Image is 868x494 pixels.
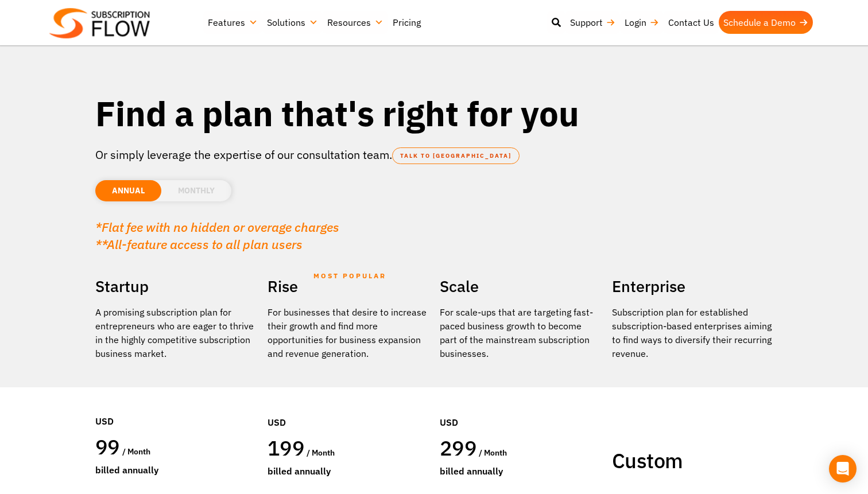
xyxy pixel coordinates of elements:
[620,11,664,34] a: Login
[440,273,600,299] h2: Scale
[612,305,773,360] p: Subscription plan for established subscription-based enterprises aiming to find ways to diversify...
[203,11,262,34] a: Features
[262,11,323,34] a: Solutions
[829,455,857,483] div: Open Intercom Messenger
[612,273,773,299] h2: Enterprise
[440,381,600,435] div: USD
[479,448,507,458] span: / month
[664,11,719,34] a: Contact Us
[440,434,476,461] span: 299
[313,263,386,289] span: MOST POPULAR
[95,219,339,235] em: *Flat fee with no hidden or overage charges
[95,92,773,135] h1: Find a plan that's right for you
[612,447,683,474] span: Custom
[49,8,150,38] img: Subscriptionflow
[388,11,425,34] a: Pricing
[323,11,388,34] a: Resources
[307,448,335,458] span: / month
[95,236,303,252] em: **All-feature access to all plan users
[95,380,256,434] div: USD
[95,180,161,201] li: ANNUAL
[268,464,428,478] div: Billed Annually
[268,381,428,435] div: USD
[95,146,773,164] p: Or simply leverage the expertise of our consultation team.
[95,305,256,360] p: A promising subscription plan for entrepreneurs who are eager to thrive in the highly competitive...
[95,433,120,460] span: 99
[440,464,600,478] div: Billed Annually
[268,305,428,360] div: For businesses that desire to increase their growth and find more opportunities for business expa...
[161,180,231,201] li: MONTHLY
[440,305,600,360] div: For scale-ups that are targeting fast-paced business growth to become part of the mainstream subs...
[95,273,256,299] h2: Startup
[95,463,256,477] div: Billed Annually
[719,11,813,34] a: Schedule a Demo
[392,147,520,164] a: TALK TO [GEOGRAPHIC_DATA]
[268,273,428,299] h2: Rise
[122,446,150,457] span: / month
[565,11,620,34] a: Support
[268,434,304,461] span: 199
